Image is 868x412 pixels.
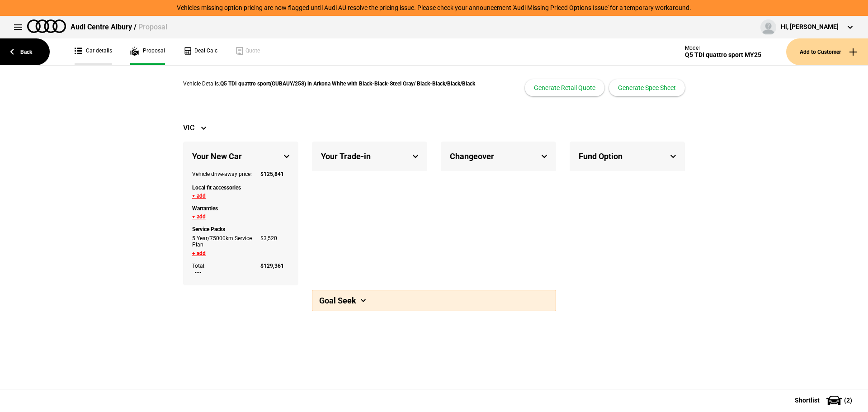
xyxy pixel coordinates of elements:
img: audi.png [27,19,66,33]
div: Model [685,45,761,51]
button: + add [192,193,206,199]
a: Proposal [130,38,165,65]
button: Add to Customer [786,38,868,65]
div: Vehicle Details: [183,80,475,95]
div: Your New Car [183,142,298,171]
span: Proposal [138,23,167,31]
strong: $ 129,361 [260,263,284,269]
div: Audi Centre Albury / [71,22,167,32]
div: 5 Year/75000km Service Plan [192,235,260,248]
div: Total: [192,263,260,269]
button: Generate Spec Sheet [609,79,685,96]
div: Vehicle drive-away price: [192,171,260,177]
strong: Q5 TDI quattro sport(GUBAUY/25S) in Arkona White with Black-Black-Steel Gray/ Black-Black/Black/B... [220,81,475,87]
div: VIC [183,119,685,137]
div: Q5 TDI quattro sport MY25 [685,51,761,59]
div: Fund Option [570,142,685,171]
div: Your Trade-in [312,142,427,171]
div: Goal Seek [312,290,556,311]
button: + add [192,214,206,219]
button: + add [192,251,206,256]
a: Car details [75,38,112,65]
div: $ 3,520 [260,235,290,242]
span: ( 2 ) [844,397,852,403]
button: Generate Retail Quote [525,79,604,96]
strong: $ 125,841 [260,171,284,177]
span: Shortlist [795,397,820,403]
button: Shortlist(2) [781,389,868,412]
strong: Local fit accessories [192,185,241,191]
strong: Service Packs [192,226,225,232]
a: Deal Calc [183,38,217,65]
div: Changeover [441,142,556,171]
div: Hi, [PERSON_NAME] [781,23,839,32]
strong: Warranties [192,205,218,212]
